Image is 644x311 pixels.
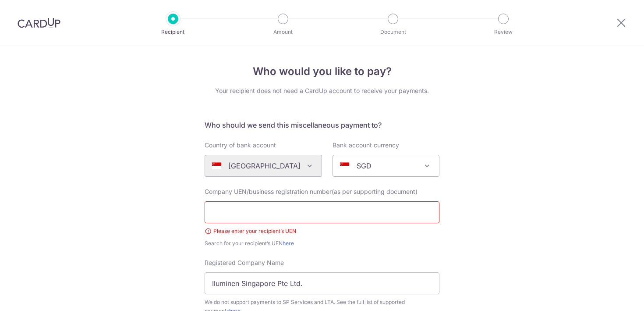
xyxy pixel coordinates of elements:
p: Document [361,28,425,36]
p: SGD [357,161,372,171]
label: Country of bank account [205,141,276,150]
p: Review [471,28,536,36]
p: Amount [251,28,315,36]
div: Your recipient does not need a CardUp account to receive your payments. [205,86,439,95]
div: Please enter your recipient’s UEN [205,227,439,236]
div: Search for your recipient’s UEN [205,239,439,248]
p: Recipient [141,28,205,36]
span: Company UEN/business registration number(as per supporting document) [205,188,418,195]
span: Registered Company Name [205,259,284,266]
label: Bank account currency [333,141,399,150]
a: here [283,240,294,247]
h4: Who would you like to pay? [205,64,439,79]
h5: Who should we send this miscellaneous payment to? [205,120,439,130]
img: CardUp [18,18,60,28]
span: SGD [333,155,439,176]
iframe: Opens a widget where you can find more information [587,285,635,307]
span: SGD [333,155,439,177]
